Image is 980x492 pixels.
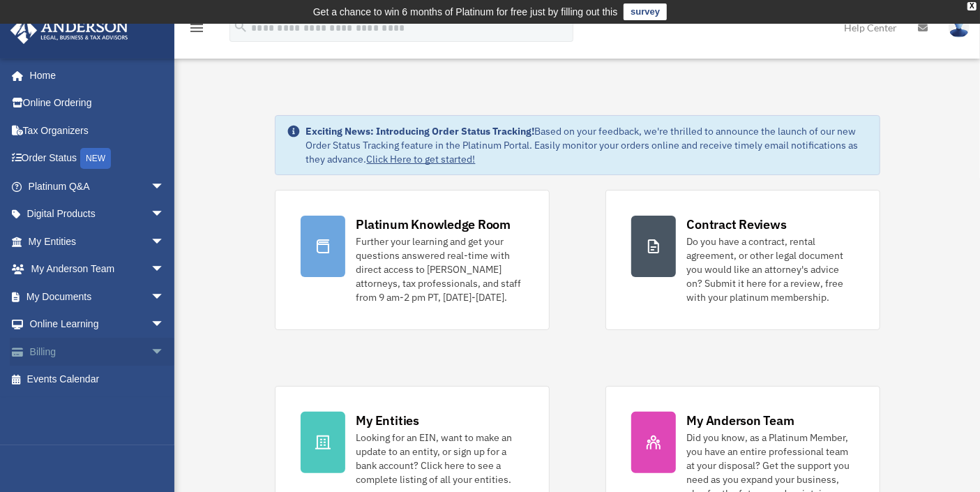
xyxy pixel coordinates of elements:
span: arrow_drop_down [151,283,179,311]
a: Platinum Knowledge Room Further your learning and get your questions answered real-time with dire... [275,190,550,330]
a: My Anderson Teamarrow_drop_down [10,255,186,283]
span: arrow_drop_down [151,172,179,201]
a: Home [10,61,179,89]
span: arrow_drop_down [151,228,179,256]
span: arrow_drop_down [151,255,179,284]
div: close [967,2,977,10]
div: Do you have a contract, rental agreement, or other legal document you would like an attorney's ad... [687,234,854,304]
div: My Entities [356,412,419,429]
a: My Entitiesarrow_drop_down [10,228,186,255]
div: NEW [80,148,111,169]
i: menu [188,20,205,36]
span: arrow_drop_down [151,200,179,229]
a: Digital Productsarrow_drop_down [10,200,186,228]
div: Looking for an EIN, want to make an update to an entity, or sign up for a bank account? Click her... [356,431,524,486]
div: Contract Reviews [687,216,787,233]
a: Tax Organizers [10,117,186,144]
i: search [233,19,248,34]
a: Online Ordering [10,89,186,117]
a: Events Calendar [10,366,186,394]
div: Get a chance to win 6 months of Platinum for free just by filling out this [313,3,618,20]
div: My Anderson Team [687,412,794,429]
img: User Pic [949,17,970,38]
strong: Exciting News: Introducing Order Status Tracking! [306,125,535,137]
a: Billingarrow_drop_down [10,338,186,366]
a: Online Learningarrow_drop_down [10,311,186,338]
span: arrow_drop_down [151,338,179,366]
a: My Documentsarrow_drop_down [10,283,186,311]
a: Platinum Q&Aarrow_drop_down [10,172,186,200]
a: Click Here to get started! [367,153,476,165]
img: Anderson Advisors Platinum Portal [6,17,133,44]
div: Based on your feedback, we're thrilled to announce the launch of our new Order Status Tracking fe... [306,124,868,166]
a: Contract Reviews Do you have a contract, rental agreement, or other legal document you would like... [605,190,880,330]
a: survey [624,3,667,20]
div: Further your learning and get your questions answered real-time with direct access to [PERSON_NAM... [356,234,524,304]
span: arrow_drop_down [151,311,179,339]
a: Order StatusNEW [10,144,186,173]
div: Platinum Knowledge Room [356,216,511,233]
a: menu [188,24,205,36]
